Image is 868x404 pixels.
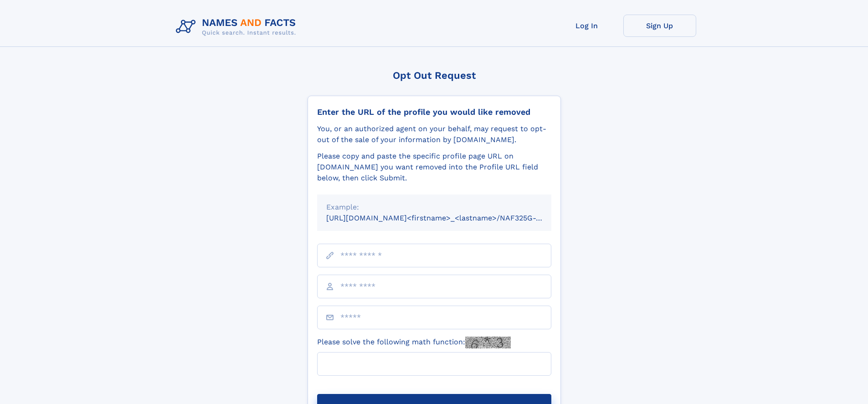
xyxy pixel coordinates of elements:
[623,15,696,37] a: Sign Up
[308,70,561,81] div: Opt Out Request
[317,337,511,348] label: Please solve the following math function:
[317,123,551,145] div: You, or an authorized agent on your behalf, may request to opt-out of the sale of your informatio...
[172,15,303,39] img: Logo Names and Facts
[317,151,551,184] div: Please copy and paste the specific profile page URL on [DOMAIN_NAME] you want removed into the Pr...
[326,214,569,222] small: [URL][DOMAIN_NAME]<firstname>_<lastname>/NAF325G-xxxxxxxx
[326,202,542,213] div: Example:
[550,15,623,37] a: Log In
[317,107,551,117] div: Enter the URL of the profile you would like removed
